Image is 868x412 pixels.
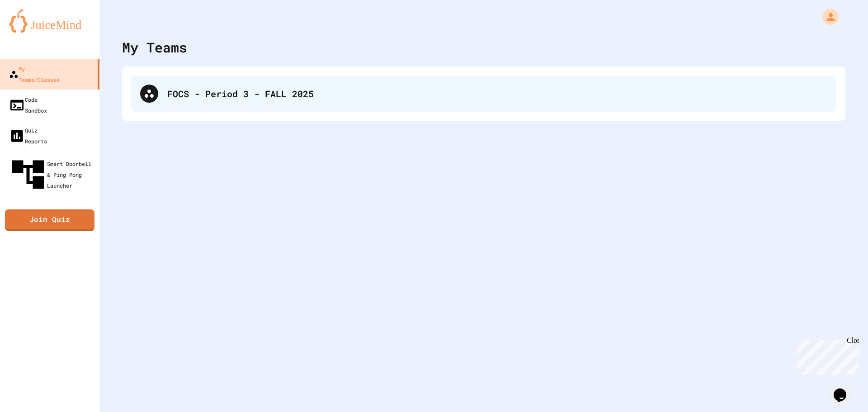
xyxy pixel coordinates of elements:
div: Smart Doorbell & Ping Pong Launcher [9,156,96,194]
iframe: chat widget [830,376,859,403]
div: My Teams [122,37,187,57]
div: My Teams/Classes [9,63,60,85]
img: logo-orange.svg [9,9,90,33]
iframe: chat widget [793,336,859,375]
div: Code Sandbox [9,94,47,116]
div: My Account [813,6,841,27]
div: Chat with us now!Close [4,4,62,57]
div: Quiz Reports [9,125,47,147]
a: Join Quiz [5,209,94,231]
div: FOCS - Period 3 - FALL 2025 [131,76,836,112]
div: FOCS - Period 3 - FALL 2025 [167,87,827,100]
